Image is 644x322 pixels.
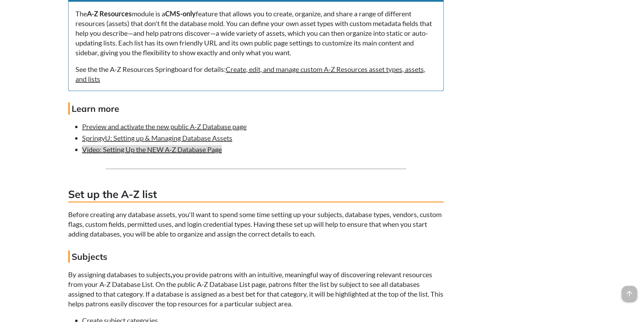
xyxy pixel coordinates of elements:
[171,270,172,279] strong: ,
[82,122,247,131] a: Preview and activate the new public A-Z Database page
[82,134,232,142] a: SpringyU: Setting up & Managing Database Assets
[75,65,425,83] a: Create, edit, and manage custom A-Z Resources asset types, assets, and lists
[87,9,132,18] strong: A-Z Resources
[68,209,444,239] p: Before creating any database assets, you'll want to spend some time setting up your subjects, dat...
[68,102,444,115] h4: Learn more
[68,270,444,308] p: By assigning databases to subjects you provide patrons with an intuitive, meaningful way of disco...
[75,9,436,57] p: The module is a feature that allows you to create, organize, and share a range of different resou...
[165,9,196,18] strong: CMS-only
[622,287,637,295] a: arrow_upward
[68,250,444,263] h4: Subjects
[622,286,637,301] span: arrow_upward
[75,64,436,84] p: See the the A-Z Resources Springboard for details:
[68,187,444,203] h3: Set up the A-Z list
[82,145,222,154] a: Video: Setting Up the NEW A-Z Database Page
